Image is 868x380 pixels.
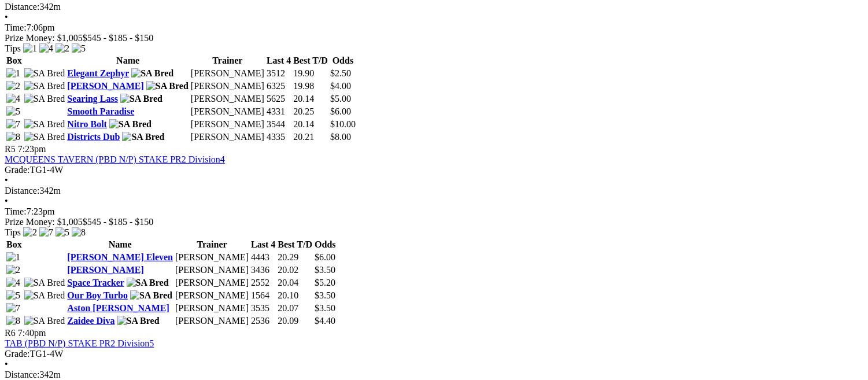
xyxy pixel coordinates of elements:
span: $10.00 [330,119,356,129]
td: 20.21 [293,131,328,143]
img: SA Bred [117,316,160,326]
span: Time: [5,206,27,216]
span: • [5,12,8,22]
td: 1564 [250,290,276,301]
img: 7 [39,227,53,238]
td: 3544 [266,119,291,130]
td: 2536 [250,315,276,327]
td: 20.04 [277,277,313,289]
td: [PERSON_NAME] [190,68,265,79]
a: Searing Lass [67,94,118,104]
span: $3.50 [315,265,335,275]
img: SA Bred [24,81,65,91]
img: 8 [6,316,20,326]
td: 20.09 [277,315,313,327]
td: 4335 [266,131,291,143]
span: Tips [5,43,21,53]
td: 4331 [266,106,291,117]
img: 5 [56,227,69,238]
a: Districts Dub [67,132,120,142]
td: [PERSON_NAME] [190,131,265,143]
td: 4443 [250,252,276,263]
img: SA Bred [24,132,65,142]
a: [PERSON_NAME] Eleven [67,252,173,262]
a: Elegant Zephyr [67,68,129,78]
div: 342m [5,2,863,12]
a: Smooth Paradise [67,106,134,116]
div: 342m [5,186,863,196]
td: [PERSON_NAME] [175,277,249,289]
a: Zaidee Diva [67,316,114,326]
img: SA Bred [24,290,65,301]
img: SA Bred [130,290,172,301]
img: 4 [6,94,20,104]
img: 2 [6,81,20,91]
img: 2 [6,265,20,275]
img: 2 [56,43,69,54]
th: Odds [330,55,356,67]
span: $545 - $185 - $150 [83,217,154,227]
td: 20.14 [293,93,328,105]
div: 7:06pm [5,23,863,33]
span: Distance: [5,2,39,12]
span: Distance: [5,186,39,195]
img: SA Bred [24,119,65,130]
span: $6.00 [315,252,335,262]
span: $3.50 [315,303,335,313]
td: [PERSON_NAME] [175,264,249,276]
span: • [5,359,8,369]
div: 342m [5,370,863,380]
span: $4.00 [330,81,351,91]
img: 1 [6,68,20,79]
span: Tips [5,227,21,237]
span: $5.00 [330,94,351,104]
span: • [5,196,8,206]
td: 19.98 [293,80,328,92]
td: 20.14 [293,119,328,130]
td: 20.25 [293,106,328,117]
span: $545 - $185 - $150 [83,33,154,43]
span: R5 [5,144,16,154]
td: [PERSON_NAME] [175,290,249,301]
span: $8.00 [330,132,351,142]
a: Our Boy Turbo [67,290,128,300]
td: 3512 [266,68,291,79]
img: SA Bred [24,68,65,79]
span: 7:40pm [18,328,46,338]
span: $4.40 [315,316,335,326]
div: 7:23pm [5,206,863,217]
td: 2552 [250,277,276,289]
img: 5 [6,106,20,117]
td: 19.90 [293,68,328,79]
span: Distance: [5,370,39,379]
td: 3436 [250,264,276,276]
td: 20.02 [277,264,313,276]
td: 20.29 [277,252,313,263]
td: [PERSON_NAME] [190,119,265,130]
span: $6.00 [330,106,351,116]
span: $5.20 [315,278,335,287]
span: Box [6,56,22,65]
span: Box [6,239,22,249]
td: [PERSON_NAME] [190,106,265,117]
span: Time: [5,23,27,32]
img: 1 [23,43,37,54]
img: SA Bred [24,316,65,326]
td: 20.10 [277,290,313,301]
span: 7:23pm [18,144,46,154]
span: $2.50 [330,68,351,78]
th: Trainer [190,55,265,67]
img: 7 [6,303,20,313]
th: Name [67,55,189,67]
td: [PERSON_NAME] [190,80,265,92]
img: 1 [6,252,20,263]
img: 2 [23,227,37,238]
img: SA Bred [120,94,162,104]
img: SA Bred [131,68,173,79]
span: R6 [5,328,16,338]
img: 8 [6,132,20,142]
img: SA Bred [122,132,164,142]
a: Space Tracker [67,278,124,287]
img: SA Bred [146,81,189,91]
img: 4 [6,278,20,288]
